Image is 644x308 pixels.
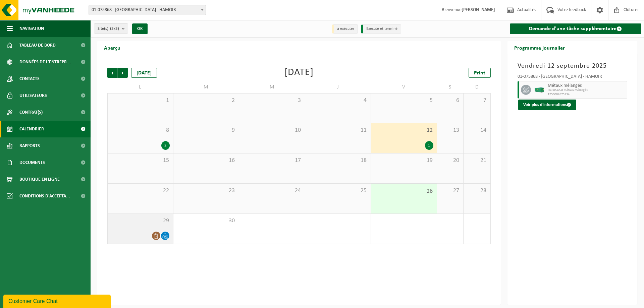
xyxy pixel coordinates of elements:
[507,41,572,54] h2: Programme journalier
[467,157,487,164] span: 21
[374,188,433,195] span: 26
[19,104,43,121] span: Contrat(s)
[474,70,485,76] span: Print
[361,24,401,34] li: Exécuté et terminé
[161,141,170,150] div: 2
[111,157,170,164] span: 15
[111,217,170,225] span: 29
[173,81,239,93] td: M
[469,68,491,78] a: Print
[19,171,60,188] span: Boutique en ligne
[111,127,170,134] span: 8
[118,68,128,78] span: Suivant
[548,93,626,97] span: T250002675134
[309,187,368,194] span: 25
[177,97,236,104] span: 2
[243,187,302,194] span: 24
[19,188,70,204] span: Conditions d'accepta...
[239,81,305,93] td: M
[98,24,119,34] span: Site(s)
[518,74,628,81] div: 01-075868 - [GEOGRAPHIC_DATA] - HAMOIR
[19,20,44,37] span: Navigation
[111,187,170,194] span: 22
[467,127,487,134] span: 14
[467,97,487,104] span: 7
[332,24,358,34] li: à exécuter
[309,97,368,104] span: 4
[19,154,45,171] span: Documents
[548,88,626,93] span: HK-XC-40-G métaux mélangés
[177,187,236,194] span: 23
[374,127,433,134] span: 12
[177,157,236,164] span: 16
[440,127,460,134] span: 13
[131,68,157,78] div: [DATE]
[19,54,71,70] span: Données de l'entrepr...
[111,97,170,104] span: 1
[284,68,314,78] div: [DATE]
[534,87,544,93] img: HK-XC-40-GN-00
[243,157,302,164] span: 17
[440,187,460,194] span: 27
[3,293,112,308] iframe: chat widget
[132,23,148,34] button: OK
[19,87,47,104] span: Utilisateurs
[374,97,433,104] span: 5
[19,121,44,137] span: Calendrier
[440,157,460,164] span: 20
[19,137,40,154] span: Rapports
[510,23,642,34] a: Demande d'une tâche supplémentaire
[89,5,206,15] span: 01-075868 - BELOURTHE - HAMOIR
[440,97,460,104] span: 6
[107,68,117,78] span: Précédent
[243,97,302,104] span: 3
[462,7,495,12] strong: [PERSON_NAME]
[425,141,433,150] div: 1
[467,187,487,194] span: 28
[177,127,236,134] span: 9
[107,81,173,93] td: L
[518,61,628,71] h3: Vendredi 12 septembre 2025
[243,127,302,134] span: 10
[548,83,626,88] span: Métaux mélangés
[518,100,576,110] button: Voir plus d'informations
[89,5,206,15] span: 01-075868 - BELOURTHE - HAMOIR
[374,157,433,164] span: 19
[309,157,368,164] span: 18
[437,81,464,93] td: S
[305,81,371,93] td: J
[464,81,490,93] td: D
[110,26,119,31] count: (3/3)
[97,41,127,54] h2: Aperçu
[19,70,40,87] span: Contacts
[309,127,368,134] span: 11
[177,217,236,225] span: 30
[371,81,437,93] td: V
[94,23,128,34] button: Site(s)(3/3)
[19,37,56,54] span: Tableau de bord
